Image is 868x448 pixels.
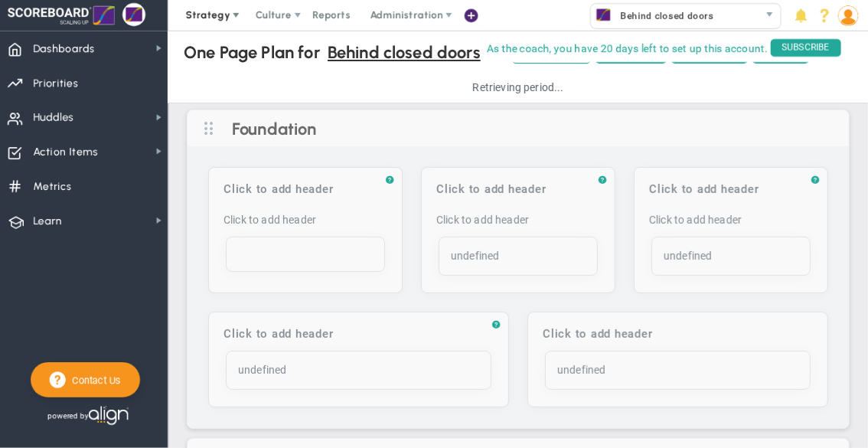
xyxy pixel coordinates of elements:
img: 135843.Person.photo [838,5,859,26]
span: Learn [33,205,62,237]
span: Strategy [186,9,230,21]
span: Retrieving period... [472,80,563,95]
span: Huddles [33,102,74,134]
span: Behind closed doors [328,39,481,67]
span: Culture [256,9,292,21]
span: SUBSCRIBE [771,39,841,57]
span: Behind closed doors [613,5,713,27]
span: Contact Us [66,373,121,388]
img: 33440.Company.photo [594,5,613,25]
span: One Page Plan for [184,45,320,60]
span: As the coach, you have 20 days left to set up this account. [487,39,768,58]
span: Action Items [33,136,98,168]
span: select [759,4,781,28]
span: Priorities [33,67,79,100]
span: Metrics [33,171,72,203]
span: Dashboards [33,33,95,65]
span: Administration [370,9,442,21]
div: Powered by Align [31,401,188,431]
